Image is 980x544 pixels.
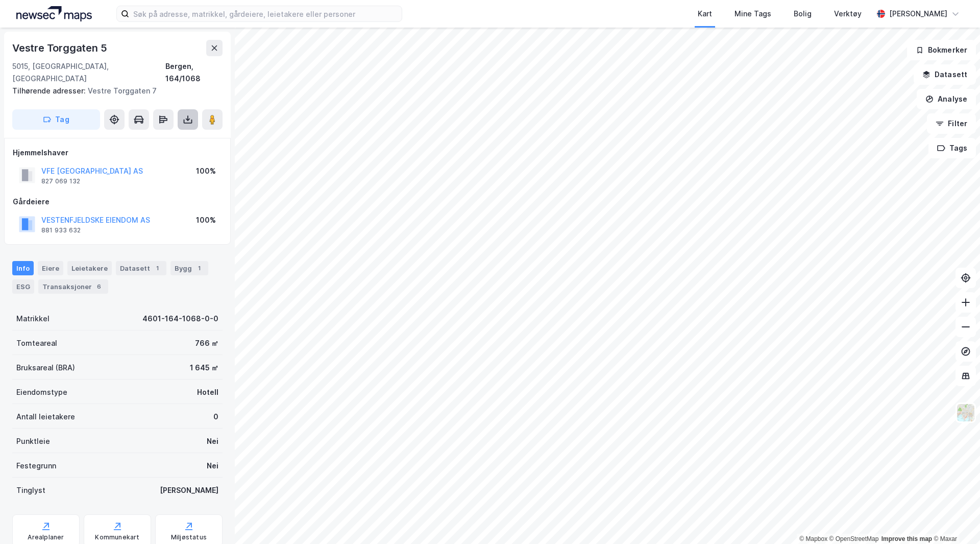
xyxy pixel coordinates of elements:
div: 100% [196,214,216,226]
div: Transaksjoner [38,279,108,294]
div: Vestre Torggaten 7 [12,85,214,97]
button: Datasett [914,64,976,85]
button: Tags [928,138,976,158]
button: Filter [927,113,976,134]
div: Leietakere [67,261,112,275]
div: Miljøstatus [171,533,207,541]
div: Datasett [116,261,166,275]
div: [PERSON_NAME] [160,484,218,496]
button: Tag [12,109,100,130]
div: 100% [196,165,216,177]
div: Eiere [38,261,63,275]
div: Mine Tags [734,8,771,20]
div: Kart [698,8,712,20]
div: 0 [213,411,218,423]
div: 4601-164-1068-0-0 [142,313,218,325]
a: Mapbox [799,535,827,542]
div: Bygg [170,261,208,275]
img: logo.a4113a55bc3d86da70a041830d287a7e.svg [16,6,92,21]
div: Nei [207,435,218,447]
div: Vestre Torggaten 5 [12,40,109,56]
div: Bergen, 164/1068 [165,60,223,85]
div: Eiendomstype [16,386,67,398]
div: 1 [194,263,204,273]
img: Z [956,403,975,422]
div: Nei [207,460,218,472]
div: Hjemmelshaver [13,147,222,159]
div: Tomteareal [16,337,57,349]
div: Verktøy [834,8,862,20]
div: 1 [152,263,162,273]
div: Kommunekart [95,533,139,541]
div: 881 933 632 [41,226,81,234]
div: 6 [94,281,104,292]
a: Improve this map [881,535,932,542]
div: [PERSON_NAME] [889,8,947,20]
div: 766 ㎡ [195,337,218,349]
div: Arealplaner [28,533,64,541]
div: Gårdeiere [13,196,222,208]
div: 827 069 132 [41,177,80,185]
a: OpenStreetMap [829,535,879,542]
div: 5015, [GEOGRAPHIC_DATA], [GEOGRAPHIC_DATA] [12,60,165,85]
div: Info [12,261,34,275]
div: Tinglyst [16,484,45,496]
button: Analyse [917,89,976,109]
span: Tilhørende adresser: [12,86,88,95]
div: Kontrollprogram for chat [929,495,980,544]
div: ESG [12,279,34,294]
div: Bruksareal (BRA) [16,362,75,374]
div: Matrikkel [16,313,50,325]
div: Antall leietakere [16,411,75,423]
div: Festegrunn [16,460,56,472]
iframe: Chat Widget [929,495,980,544]
button: Bokmerker [907,40,976,60]
input: Søk på adresse, matrikkel, gårdeiere, leietakere eller personer [129,6,402,21]
div: 1 645 ㎡ [190,362,218,374]
div: Punktleie [16,435,50,447]
div: Hotell [197,386,218,398]
div: Bolig [794,8,812,20]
